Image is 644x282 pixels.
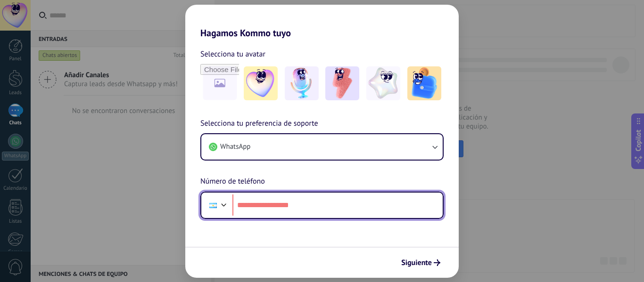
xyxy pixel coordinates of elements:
h2: Hagamos Kommo tuyo [185,5,459,39]
div: Argentina: + 54 [204,195,222,215]
span: Número de teléfono [200,176,265,188]
span: WhatsApp [220,142,250,152]
img: -3.jpeg [325,66,359,100]
img: -1.jpeg [244,66,278,100]
img: -5.jpeg [407,66,441,100]
span: Selecciona tu avatar [200,48,265,60]
button: Siguiente [397,255,445,271]
img: -4.jpeg [366,66,400,100]
button: WhatsApp [201,134,443,160]
span: Selecciona tu preferencia de soporte [200,118,318,130]
span: Siguiente [401,259,432,266]
img: -2.jpeg [285,66,319,100]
